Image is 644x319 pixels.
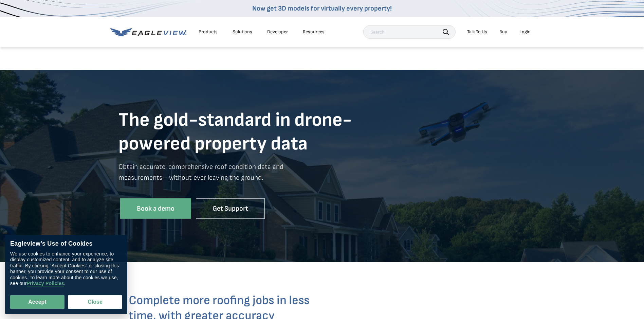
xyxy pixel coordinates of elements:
button: Close [68,295,122,309]
a: Book a demo [120,198,191,219]
div: Eagleview’s Use of Cookies [10,240,122,248]
h1: The gold-standard in drone- powered property data [118,108,526,156]
a: Now get 3D models for virtually every property! [252,4,392,13]
div: Login [519,29,531,35]
button: Accept [10,295,65,309]
input: Search [363,25,456,39]
div: Products [199,29,218,35]
a: Developer [267,29,288,35]
div: Talk To Us [467,29,487,35]
p: Obtain accurate, comprehensive roof condition data and measurements - without ever leaving the gr... [118,161,526,193]
div: We use cookies to enhance your experience, to display customized content, and to analyze site tra... [10,251,122,287]
div: Solutions [233,29,252,35]
div: Resources [303,29,325,35]
a: Privacy Policies [26,281,64,287]
a: Buy [499,29,507,35]
a: Get Support [196,198,265,219]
